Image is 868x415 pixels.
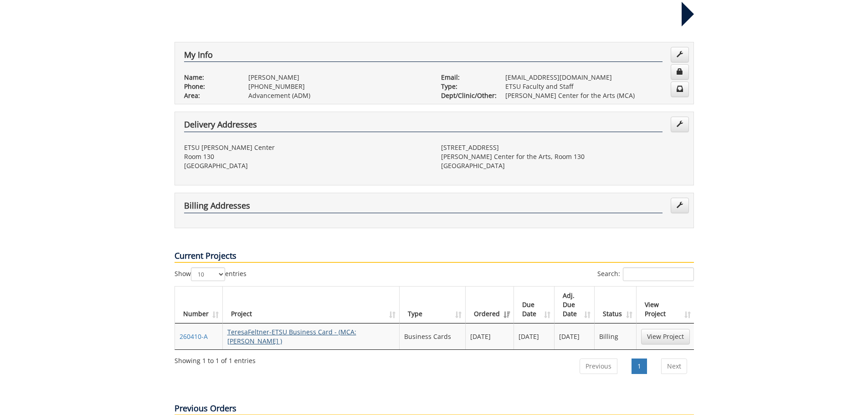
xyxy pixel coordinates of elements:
input: Search: [623,267,694,281]
th: Ordered: activate to sort column ascending [466,287,514,323]
td: [DATE] [514,323,555,349]
p: [GEOGRAPHIC_DATA] [184,161,427,170]
p: ETSU Faculty and Staff [505,82,684,91]
a: Change Password [671,64,689,80]
a: 1 [632,359,647,374]
th: Adj. Due Date: activate to sort column ascending [555,287,595,323]
p: Area: [184,91,235,100]
th: Due Date: activate to sort column ascending [514,287,555,323]
p: Dept/Clinic/Other: [441,91,492,100]
a: Edit Addresses [671,117,689,132]
p: ETSU [PERSON_NAME] Center [184,143,427,152]
th: Status: activate to sort column ascending [595,287,636,323]
td: [DATE] [466,323,514,349]
label: Search: [597,267,694,281]
h4: Billing Addresses [184,201,663,213]
p: Phone: [184,82,235,91]
td: Business Cards [400,323,466,349]
p: [PERSON_NAME] [248,73,427,82]
a: 260410-A [180,332,208,341]
p: [GEOGRAPHIC_DATA] [441,161,684,170]
td: [DATE] [555,323,595,349]
a: TeresaFeltner-ETSU Business Card - (MCA: [PERSON_NAME] ) [227,328,356,345]
a: Previous [580,359,617,374]
td: Billing [595,323,636,349]
p: Email: [441,73,492,82]
p: Type: [441,82,492,91]
label: Show entries [175,267,247,281]
a: View Project [641,329,690,344]
div: Showing 1 to 1 of 1 entries [175,353,256,365]
p: Name: [184,73,235,82]
p: Room 130 [184,152,427,161]
th: Type: activate to sort column ascending [400,287,466,323]
p: [PERSON_NAME] Center for the Arts, Room 130 [441,152,684,161]
th: Number: activate to sort column ascending [175,287,223,323]
th: View Project: activate to sort column ascending [637,287,694,323]
p: [EMAIL_ADDRESS][DOMAIN_NAME] [505,73,684,82]
p: [PHONE_NUMBER] [248,82,427,91]
p: [PERSON_NAME] Center for the Arts (MCA) [505,91,684,100]
p: Advancement (ADM) [248,91,427,100]
p: [STREET_ADDRESS] [441,143,684,152]
a: Next [661,359,687,374]
th: Project: activate to sort column ascending [223,287,400,323]
h4: Delivery Addresses [184,120,663,132]
a: Edit Addresses [671,198,689,213]
h4: My Info [184,51,663,62]
select: Showentries [191,267,225,281]
p: Current Projects [175,250,694,263]
a: Edit Info [671,47,689,62]
a: Change Communication Preferences [671,82,689,97]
